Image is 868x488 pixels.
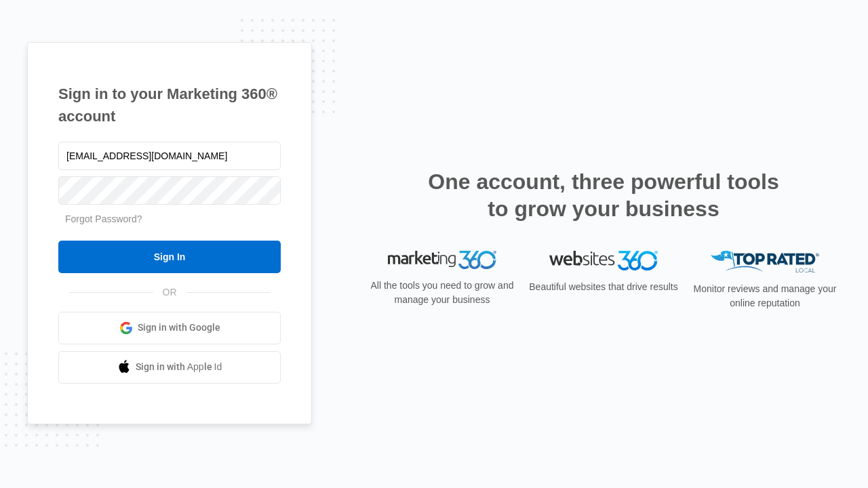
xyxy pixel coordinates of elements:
[138,321,220,335] span: Sign in with Google
[388,251,496,270] img: Marketing 360
[58,142,281,170] input: Email
[58,351,281,384] a: Sign in with Apple Id
[58,241,281,273] input: Sign In
[549,251,658,270] img: Websites 360
[424,168,783,222] h2: One account, three powerful tools to grow your business
[528,280,679,294] p: Beautiful websites that drive results
[689,282,841,310] p: Monitor reviews and manage your online reputation
[711,251,819,273] img: Top Rated Local
[153,285,186,300] span: OR
[58,312,281,344] a: Sign in with Google
[366,279,518,307] p: All the tools you need to grow and manage your business
[136,360,222,374] span: Sign in with Apple Id
[65,213,142,224] a: Forgot Password?
[58,83,281,127] h1: Sign in to your Marketing 360® account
